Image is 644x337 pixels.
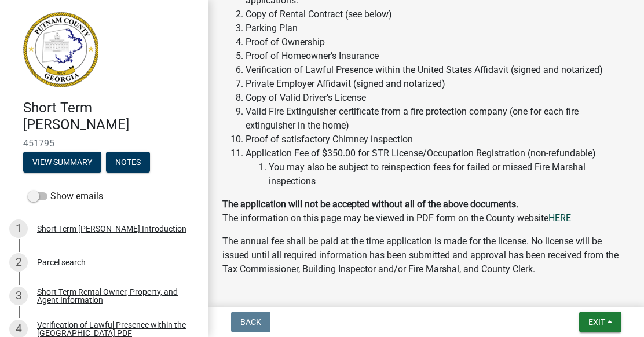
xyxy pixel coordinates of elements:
[9,253,28,272] div: 2
[222,197,630,225] p: The information on this page may be viewed in PDF form on the County website
[246,35,630,49] li: Proof of Ownership
[23,100,199,133] h4: Short Term [PERSON_NAME]
[222,235,630,276] p: The annual fee shall be paid at the time application is made for the license. No license will be ...
[588,317,605,327] span: Exit
[246,133,630,146] li: Proof of satisfactory Chimney inspection
[23,158,101,167] wm-modal-confirm: Summary
[106,158,150,167] wm-modal-confirm: Notes
[246,63,630,77] li: Verification of Lawful Presence within the United States Affidavit (signed and notarized)
[246,21,630,35] li: Parking Plan
[246,8,630,21] li: Copy of Rental Contract (see below)
[37,225,186,233] div: Short Term [PERSON_NAME] Introduction
[246,49,630,63] li: Proof of Homeowner’s Insurance
[222,199,518,210] strong: The application will not be accepted without all of the above documents.
[579,312,621,332] button: Exit
[106,152,150,173] button: Notes
[269,160,630,188] li: You may also be subject to reinspection fees for failed or missed Fire Marshal inspections
[246,146,630,188] li: Application Fee of $350.00 for STR License/Occupation Registration (non-refundable)
[548,213,571,224] a: HERE
[37,321,190,337] div: Verification of Lawful Presence within the [GEOGRAPHIC_DATA] PDF
[246,105,630,133] li: Valid Fire Extinguisher certificate from a fire protection company (one for each fire extinguishe...
[37,288,190,304] div: Short Term Rental Owner, Property, and Agent Information
[23,138,185,149] span: 451795
[246,77,630,91] li: Private Employer Affidavit (signed and notarized)
[240,317,261,327] span: Back
[23,152,101,173] button: View Summary
[9,219,28,238] div: 1
[37,258,86,266] div: Parcel search
[9,287,28,305] div: 3
[28,189,103,203] label: Show emails
[23,12,98,87] img: Putnam County, Georgia
[246,91,630,105] li: Copy of Valid Driver’s License
[231,312,270,332] button: Back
